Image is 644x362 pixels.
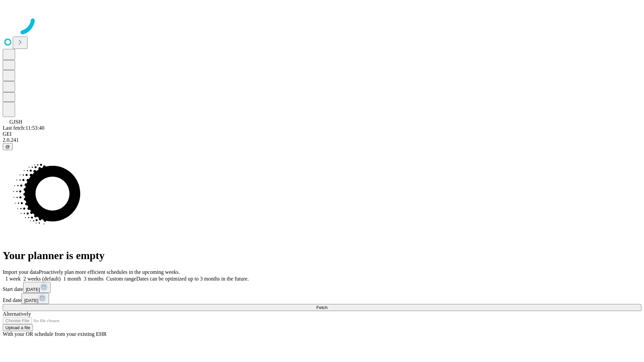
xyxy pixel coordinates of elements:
[3,137,641,143] div: 2.0.241
[84,276,104,282] span: 3 months
[23,276,61,282] span: 2 weeks (default)
[5,144,10,149] span: @
[3,304,641,311] button: Fetch
[136,276,249,282] span: Dates can be optimized up to 3 months in the future.
[3,269,39,275] span: Import your data
[106,276,136,282] span: Custom range
[39,269,180,275] span: Proactively plan more efficient schedules in the upcoming weeks.
[3,143,13,150] button: @
[24,298,38,303] span: [DATE]
[5,276,21,282] span: 1 week
[3,125,44,131] span: Last fetch: 11:53:40
[3,293,641,304] div: End date
[3,331,107,337] span: With your OR schedule from your existing EHR
[3,324,33,331] button: Upload a file
[3,131,641,137] div: GEI
[26,287,40,292] span: [DATE]
[3,282,641,293] div: Start date
[21,293,49,304] button: [DATE]
[3,311,31,317] span: Alternatively
[9,119,22,125] span: GJSH
[316,305,327,310] span: Fetch
[23,282,51,293] button: [DATE]
[3,249,641,262] h1: Your planner is empty
[63,276,81,282] span: 1 month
